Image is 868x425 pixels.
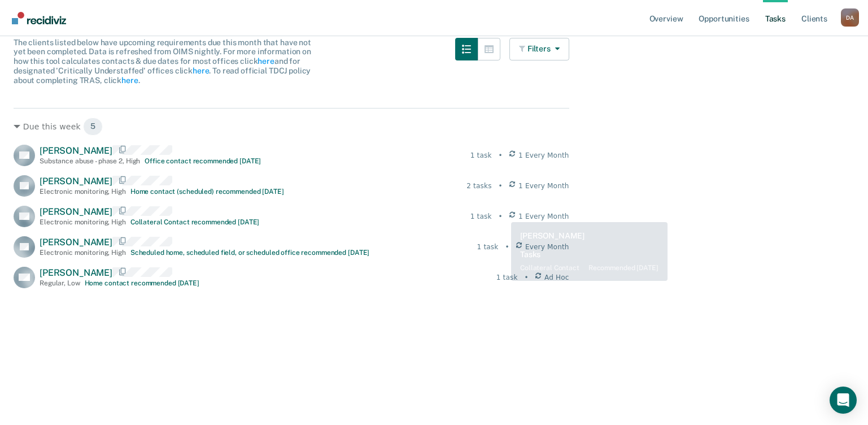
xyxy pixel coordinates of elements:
[470,211,492,222] div: 1 task
[130,188,284,196] div: Home contact (scheduled) recommended [DATE]
[121,76,138,85] a: here
[145,157,261,165] div: Office contact recommended [DATE]
[40,267,112,278] span: [PERSON_NAME]
[130,249,369,257] div: Scheduled home, scheduled field, or scheduled office recommended [DATE]
[525,242,569,252] span: Every Month
[130,218,260,226] div: Collateral Contact recommended [DATE]
[193,66,209,75] a: here
[40,218,126,226] div: Electronic monitoring , High
[14,118,569,136] div: Due this week 5
[40,176,112,187] span: [PERSON_NAME]
[470,150,492,161] div: 1 task
[85,279,199,287] div: Home contact recommended [DATE]
[40,206,112,217] span: [PERSON_NAME]
[505,242,509,252] div: •
[499,181,503,191] div: •
[40,249,126,257] div: Electronic monitoring , High
[12,12,66,24] img: Recidiviz
[477,242,499,252] div: 1 task
[466,181,491,191] div: 2 tasks
[830,387,857,414] div: Open Intercom Messenger
[258,57,274,66] a: here
[518,181,569,191] span: 1 Every Month
[509,38,569,60] button: Filters
[518,211,569,222] span: 1 Every Month
[40,237,112,248] span: [PERSON_NAME]
[40,145,112,156] span: [PERSON_NAME]
[841,8,859,27] div: D A
[518,150,569,161] span: 1 Every Month
[40,279,80,287] div: Regular , Low
[40,157,140,165] div: Substance abuse - phase 2 , High
[499,150,503,161] div: •
[83,118,103,136] span: 5
[40,188,126,196] div: Electronic monitoring , High
[14,38,311,85] span: The clients listed below have upcoming requirements due this month that have not yet been complet...
[525,272,529,283] div: •
[499,211,503,222] div: •
[544,272,569,283] span: Ad Hoc
[841,8,859,27] button: Profile dropdown button
[496,272,518,283] div: 1 task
